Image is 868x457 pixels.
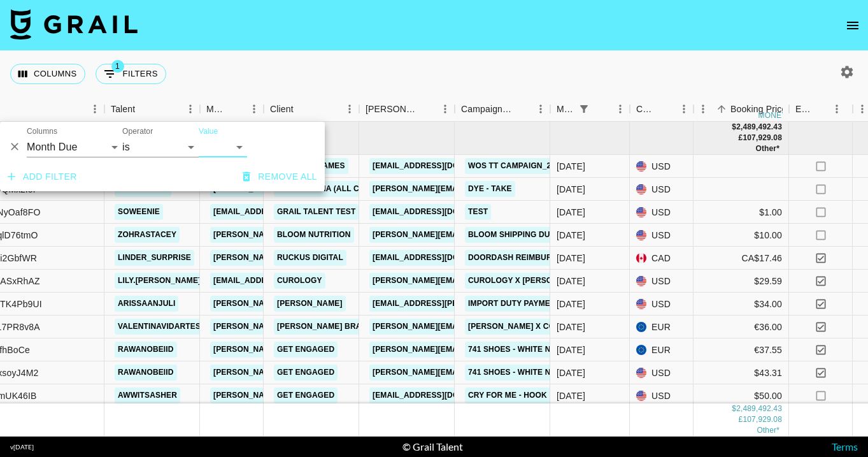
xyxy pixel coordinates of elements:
div: Month Due [557,97,575,122]
div: Talent [111,97,135,122]
a: Dye - taKe [465,181,515,197]
a: [EMAIL_ADDRESS][DOMAIN_NAME] [369,388,512,403]
a: DoorDash Reimbursement [465,250,588,266]
button: Menu [436,99,455,119]
span: 1 [111,60,124,73]
a: Bloom Nutrition [274,227,354,243]
button: Menu [611,99,630,119]
div: 1 active filter [575,100,593,118]
div: [PERSON_NAME] [366,97,418,122]
a: linder_surprise [115,250,194,266]
a: Cry For Me - Hook Music Remix - [PERSON_NAME] & [PERSON_NAME] [465,388,752,403]
div: €36.00 [694,316,789,338]
a: TEst [465,204,491,220]
a: Bloom Shipping Dutie Fees [465,227,588,243]
a: zohrastacey [115,227,180,243]
div: Aug '25 [557,252,585,265]
button: Sort [418,100,436,118]
div: Client [270,97,294,122]
a: [PERSON_NAME][EMAIL_ADDRESS][DOMAIN_NAME] [210,296,418,312]
div: Talent [104,97,200,122]
div: Aug '25 [557,160,585,173]
div: USD [630,361,694,384]
button: open drawer [840,13,865,38]
div: Currency [636,97,657,122]
a: arissaanjuli [115,296,178,312]
div: 2,489,492.43 [736,122,782,133]
a: [PERSON_NAME][EMAIL_ADDRESS][DOMAIN_NAME] [369,319,577,335]
a: soweenie [115,204,163,220]
img: Grail Talent [10,9,138,40]
div: $34.00 [694,293,789,316]
a: Ruckus Digital [274,250,346,266]
a: Curology x [PERSON_NAME] [465,273,591,289]
button: Menu [245,99,264,119]
a: 741 shoes - White Noise [465,365,573,381]
a: [PERSON_NAME][EMAIL_ADDRESS][DOMAIN_NAME] [369,342,577,358]
div: 2,489,492.43 [736,403,782,414]
div: 107,929.08 [743,414,782,425]
button: Sort [135,100,153,118]
label: Columns [27,126,57,137]
div: Aug '25 [557,344,585,356]
button: Menu [181,99,200,119]
div: $1.00 [694,201,789,224]
div: Aug '25 [557,389,585,402]
div: USD [630,178,694,201]
a: Get Engaged [274,388,338,403]
div: 107,929.08 [743,133,782,143]
a: [PERSON_NAME][EMAIL_ADDRESS][DOMAIN_NAME] [369,273,577,289]
a: Import Duty Payment [465,296,564,312]
button: Menu [674,99,694,119]
div: Month Due [550,97,630,122]
button: Show filters [96,64,166,84]
a: [EMAIL_ADDRESS][DOMAIN_NAME] [210,204,353,220]
div: Expenses: Remove Commission? [795,97,813,122]
a: [PERSON_NAME][EMAIL_ADDRESS][DOMAIN_NAME] [369,181,577,197]
div: USD [630,384,694,407]
a: Creed Media (All Campaigns) [274,181,406,197]
div: Aug '25 [557,206,585,219]
div: USD [630,155,694,178]
button: Sort [294,100,311,118]
div: $43.31 [694,361,789,384]
div: $50.00 [694,384,789,407]
a: rawanobeiid [115,365,177,381]
button: Select columns [10,64,85,84]
a: [EMAIL_ADDRESS][DOMAIN_NAME] [369,250,512,266]
button: Sort [227,100,245,118]
a: Get Engaged [274,365,338,381]
button: Menu [694,99,713,119]
div: © Grail Talent [402,440,463,453]
div: USD [630,270,694,293]
button: Menu [531,99,550,119]
a: [PERSON_NAME] [274,296,346,312]
div: Aug '25 [557,183,585,196]
button: Sort [657,100,674,118]
div: Aug '25 [557,275,585,287]
div: Booking Price [730,97,786,122]
button: Sort [513,100,531,118]
div: EUR [630,338,694,361]
div: Manager [206,97,227,122]
div: $10.00 [694,224,789,247]
div: money [758,112,787,119]
button: Sort [813,100,831,118]
a: valentinavidartes [115,319,204,335]
div: Aug '25 [557,229,585,242]
div: $29.59 [694,270,789,293]
a: [PERSON_NAME][EMAIL_ADDRESS][DOMAIN_NAME] [210,365,418,381]
button: Sort [713,100,730,118]
button: Menu [340,99,359,119]
a: Get Engaged [274,342,338,358]
label: Value [199,126,218,137]
div: £ [739,414,743,425]
a: [PERSON_NAME][EMAIL_ADDRESS][PERSON_NAME][DOMAIN_NAME] [210,227,483,243]
button: Add filter [3,165,82,189]
div: Booker [359,97,455,122]
span: € 10,306.55, CA$ 5,417.46, AU$ 10,932.00 [755,144,779,153]
div: CA$17.46 [694,247,789,270]
div: Currency [630,97,694,122]
div: £ [739,133,743,143]
a: Curology [274,273,325,289]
